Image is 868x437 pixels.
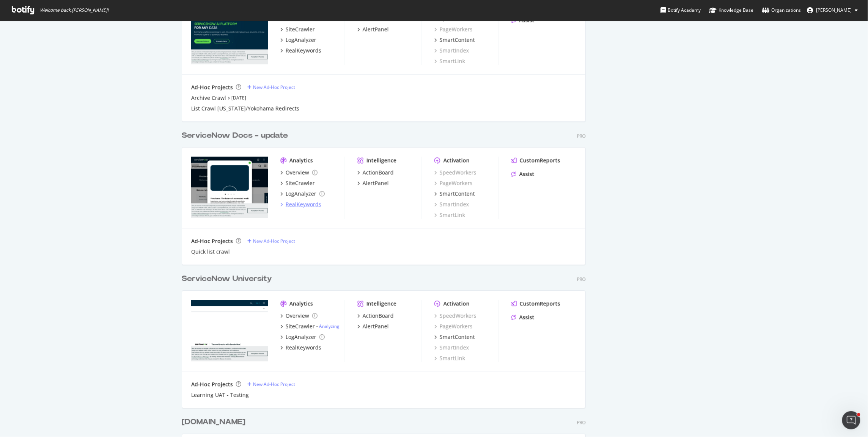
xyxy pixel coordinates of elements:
[286,334,316,341] div: LogAnalyzer
[577,133,586,139] div: Pro
[434,180,473,187] div: PageWorkers
[366,300,396,308] div: Intelligence
[280,334,325,341] a: LogAnalyzer
[434,344,469,352] div: SmartIndex
[191,105,299,113] a: List Crawl [US_STATE]/Yokohama Redirects
[434,58,465,65] a: SmartLink
[286,344,321,352] div: RealKeywords
[191,94,226,102] a: Archive Crawl
[182,417,248,428] a: [DOMAIN_NAME]
[357,312,394,320] a: ActionBoard
[191,300,268,362] img: nowlearning.servicenow.com
[520,157,560,164] div: CustomReports
[434,47,469,55] a: SmartIndex
[357,26,389,33] a: AlertPanel
[577,276,586,283] div: Pro
[520,300,560,308] div: CustomReports
[253,381,295,388] div: New Ad-Hoc Project
[247,238,295,244] a: New Ad-Hoc Project
[280,169,318,177] a: Overview
[182,274,275,285] a: ServiceNow University
[363,180,389,187] div: AlertPanel
[286,190,316,198] div: LogAnalyzer
[434,169,476,177] a: SpeedWorkers
[443,300,470,308] div: Activation
[357,169,394,177] a: ActionBoard
[253,238,295,244] div: New Ad-Hoc Project
[231,95,246,101] a: [DATE]
[511,314,535,321] a: Assist
[316,323,340,330] div: -
[253,84,295,91] div: New Ad-Hoc Project
[842,411,860,429] iframe: Intercom live chat
[286,323,315,330] div: SiteCrawler
[182,130,288,141] div: ServiceNow Docs - update
[363,26,389,33] div: AlertPanel
[191,84,233,91] div: Ad-Hoc Projects
[280,344,321,352] a: RealKeywords
[357,180,389,187] a: AlertPanel
[280,201,321,208] a: RealKeywords
[511,300,560,308] a: CustomReports
[182,130,291,141] a: ServiceNow Docs - update
[511,157,560,164] a: CustomReports
[286,180,315,187] div: SiteCrawler
[286,36,316,44] div: LogAnalyzer
[511,171,535,178] a: Assist
[363,323,389,330] div: AlertPanel
[434,201,469,208] a: SmartIndex
[280,323,340,330] a: SiteCrawler- Analyzing
[577,420,586,426] div: Pro
[709,6,754,14] div: Knowledge Base
[280,36,316,44] a: LogAnalyzer
[286,26,315,33] div: SiteCrawler
[280,26,315,33] a: SiteCrawler
[434,190,475,198] a: SmartContent
[434,211,465,219] a: SmartLink
[440,36,475,44] div: SmartContent
[443,157,470,164] div: Activation
[519,171,535,178] div: Assist
[434,334,475,341] a: SmartContent
[191,381,233,388] div: Ad-Hoc Projects
[40,7,108,13] span: Welcome back, [PERSON_NAME] !
[816,7,852,13] span: Tim Manalo
[434,36,475,44] a: SmartContent
[357,323,389,330] a: AlertPanel
[289,157,313,164] div: Analytics
[762,6,801,14] div: Organizations
[363,169,394,177] div: ActionBoard
[434,323,473,330] div: PageWorkers
[191,248,230,256] a: Quick list crawl
[434,355,465,362] div: SmartLink
[280,180,315,187] a: SiteCrawler
[280,312,318,320] a: Overview
[280,47,321,55] a: RealKeywords
[519,314,535,321] div: Assist
[434,26,473,33] a: PageWorkers
[191,238,233,245] div: Ad-Hoc Projects
[363,312,394,320] div: ActionBoard
[182,417,245,428] div: [DOMAIN_NAME]
[286,169,309,177] div: Overview
[280,190,325,198] a: LogAnalyzer
[247,84,295,91] a: New Ad-Hoc Project
[286,312,309,320] div: Overview
[366,157,396,164] div: Intelligence
[319,323,340,330] a: Analyzing
[191,392,249,399] a: Learning UAT - Testing
[440,190,475,198] div: SmartContent
[434,312,476,320] a: SpeedWorkers
[289,300,313,308] div: Analytics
